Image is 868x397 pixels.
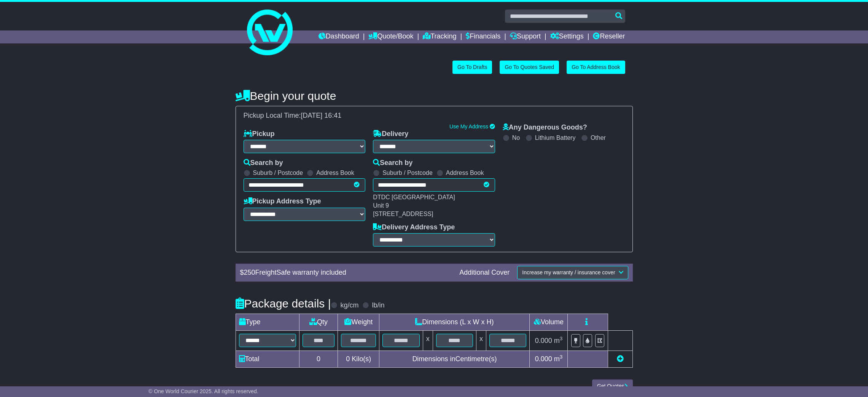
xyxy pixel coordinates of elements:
label: Lithium Battery [535,134,576,141]
td: Total [236,351,299,367]
span: Increase my warranty / insurance cover [522,269,615,275]
a: Settings [550,30,584,43]
label: Other [591,134,606,141]
a: Go To Drafts [452,61,492,74]
label: No [512,134,520,141]
label: Pickup Address Type [244,197,321,206]
td: Volume [530,314,568,331]
td: 0 [299,351,338,367]
label: Suburb / Postcode [382,169,433,176]
label: lb/in [372,301,384,310]
td: Kilo(s) [338,351,379,367]
label: Suburb / Postcode [253,169,303,176]
a: Use My Address [449,123,488,130]
td: Dimensions (L x W x H) [379,314,530,331]
a: Dashboard [319,30,359,43]
span: © One World Courier 2025. All rights reserved. [148,388,258,394]
div: Pickup Local Time: [240,112,629,120]
span: Unit 9 [373,202,389,209]
label: Delivery [373,130,408,138]
h4: Begin your quote [236,90,633,102]
button: Increase my warranty / insurance cover [517,266,628,279]
label: Address Book [446,169,484,176]
td: Qty [299,314,338,331]
a: Go To Quotes Saved [500,61,559,74]
a: Reseller [593,30,625,43]
label: Search by [373,159,412,167]
td: Weight [338,314,379,331]
a: Financials [466,30,500,43]
sup: 3 [560,336,563,341]
label: Delivery Address Type [373,223,455,232]
label: kg/cm [340,301,358,310]
span: 0.000 [535,337,552,344]
span: [DATE] 16:41 [301,112,342,119]
label: Search by [244,159,283,167]
a: Support [510,30,541,43]
a: Add new item [617,355,624,363]
sup: 3 [560,354,563,360]
td: Dimensions in Centimetre(s) [379,351,530,367]
a: Tracking [423,30,456,43]
span: [STREET_ADDRESS] [373,211,433,217]
label: Any Dangerous Goods? [503,123,587,132]
span: 250 [244,269,255,276]
span: 0.000 [535,355,552,363]
span: DTDC [GEOGRAPHIC_DATA] [373,194,455,200]
h4: Package details | [236,297,331,310]
div: Additional Cover [456,269,513,277]
span: m [554,355,563,363]
a: Quote/Book [368,30,413,43]
button: Get Quotes [592,379,633,393]
label: Pickup [244,130,275,138]
span: 0 [346,355,350,363]
label: Address Book [316,169,354,176]
td: Type [236,314,299,331]
span: m [554,337,563,344]
div: $ FreightSafe warranty included [236,269,456,277]
td: x [476,331,486,351]
a: Go To Address Book [567,61,625,74]
td: x [423,331,433,351]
